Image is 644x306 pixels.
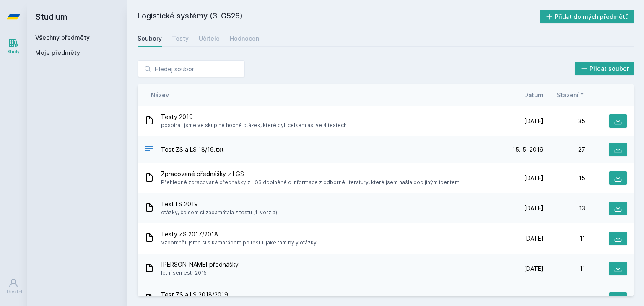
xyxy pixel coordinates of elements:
[543,265,585,273] div: 11
[161,121,347,130] span: posbírali jsme ve skupině hodně otázek, které byli celkem asi ve 4 testech
[138,34,162,43] div: Soubory
[543,204,585,213] div: 13
[138,60,245,77] input: Hledej soubor
[2,274,25,299] a: Uživatel
[35,34,90,41] a: Všechny předměty
[138,10,540,23] h2: Logistické systémy (3LG526)
[230,34,261,43] div: Hodnocení
[557,91,579,99] span: Stažení
[512,295,543,303] span: 15. 5. 2019
[543,117,585,125] div: 35
[575,62,634,75] button: Přidat soubor
[543,174,585,182] div: 15
[199,34,220,43] div: Učitelé
[543,295,585,303] div: 8
[230,30,261,47] a: Hodnocení
[161,178,460,187] span: Přehledně zpracované přednášky z LGS doplněné o informace z odborné literatury, které jsem našla ...
[8,49,20,55] div: Study
[5,289,22,295] div: Uživatel
[543,234,585,243] div: 11
[161,170,460,178] span: Zpracované přednášky z LGS
[161,290,269,299] span: Test ZS a LS 2018/2019
[161,260,239,269] span: [PERSON_NAME] přednášky
[524,204,543,213] span: [DATE]
[557,91,585,99] button: Stažení
[2,34,25,59] a: Study
[161,208,277,217] span: otázky, čo som si zapamätala z testu (1. verzia)
[161,113,347,121] span: Testy 2019
[543,145,585,154] div: 27
[540,10,634,23] button: Přidat do mých předmětů
[161,145,224,154] span: Test ZS a LS 18/19.txt
[524,117,543,125] span: [DATE]
[524,265,543,273] span: [DATE]
[161,269,239,277] span: letní semestr 2015
[524,234,543,243] span: [DATE]
[172,34,189,43] div: Testy
[524,174,543,182] span: [DATE]
[524,91,543,99] button: Datum
[161,200,277,208] span: Test LS 2019
[138,30,162,47] a: Soubory
[161,230,320,239] span: Testy ZS 2017/2018
[172,30,189,47] a: Testy
[161,239,320,247] span: Vzpomněli jsme si s kamarádem po testu, jaké tam byly otázky...
[512,145,543,154] span: 15. 5. 2019
[144,144,154,156] div: TXT
[199,30,220,47] a: Učitelé
[35,49,80,57] span: Moje předměty
[151,91,169,99] button: Název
